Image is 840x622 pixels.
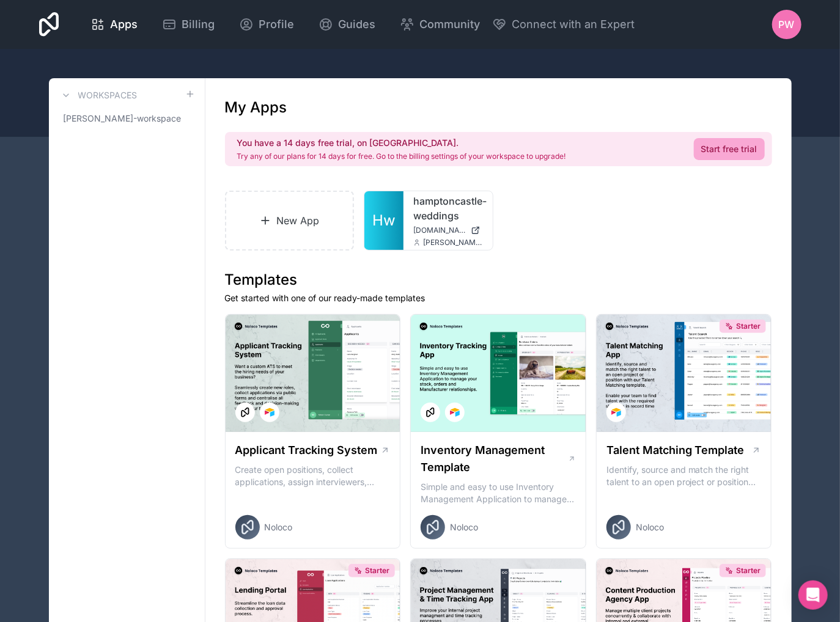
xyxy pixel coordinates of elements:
[798,580,828,610] div: Open Intercom Messenger
[736,566,761,576] span: Starter
[365,566,389,576] span: Starter
[225,270,772,290] h1: Templates
[152,11,224,38] a: Billing
[64,112,182,125] span: [PERSON_NAME]-workspace
[81,11,147,38] a: Apps
[225,191,355,251] a: New App
[450,521,478,533] span: Noloco
[237,152,566,161] p: Try any of our plans for 14 days for free. Go to the billing settings of your workspace to upgrade!
[235,442,378,459] h1: Applicant Tracking System
[450,408,460,417] img: Airtable Logo
[636,521,664,533] span: Noloco
[512,16,635,33] span: Connect with an Expert
[225,98,287,117] h1: My Apps
[413,194,483,223] a: hamptoncastle-weddings
[606,464,762,488] p: Identify, source and match the right talent to an open project or position with our Talent Matchi...
[492,16,635,33] button: Connect with an Expert
[265,408,274,417] img: Airtable Logo
[694,138,765,160] a: Start free trial
[182,16,215,33] span: Billing
[259,16,294,33] span: Profile
[606,442,745,459] h1: Talent Matching Template
[413,225,466,235] span: [DOMAIN_NAME]
[611,408,621,417] img: Airtable Logo
[421,442,567,476] h1: Inventory Management Template
[59,88,138,103] a: Workspaces
[421,481,576,505] p: Simple and easy to use Inventory Management Application to manage your stock, orders and Manufact...
[110,16,138,33] span: Apps
[78,89,138,101] h3: Workspaces
[736,321,761,331] span: Starter
[309,11,385,38] a: Guides
[338,16,375,33] span: Guides
[390,11,490,38] a: Community
[423,238,483,247] span: [PERSON_NAME][EMAIL_ADDRESS][DOMAIN_NAME]
[229,11,304,38] a: Profile
[372,211,396,230] span: Hw
[419,16,480,33] span: Community
[364,191,403,250] a: Hw
[265,521,293,533] span: Noloco
[59,108,195,130] a: [PERSON_NAME]-workspace
[225,292,772,304] p: Get started with one of our ready-made templates
[779,17,795,32] span: PW
[413,225,483,235] a: [DOMAIN_NAME]
[235,464,391,488] p: Create open positions, collect applications, assign interviewers, centralise candidate feedback a...
[237,137,566,149] h2: You have a 14 days free trial, on [GEOGRAPHIC_DATA].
